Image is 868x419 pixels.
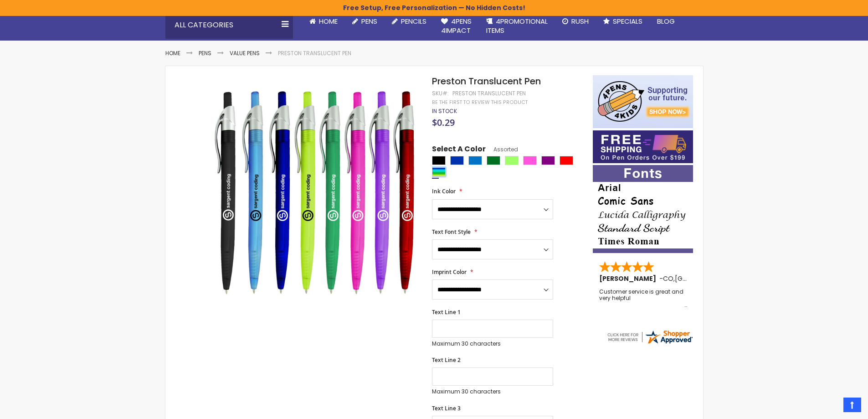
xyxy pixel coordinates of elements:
div: Preston Translucent Pen [452,90,526,97]
a: Blog [650,11,682,31]
a: 4PROMOTIONALITEMS [479,11,555,41]
div: Green Light [505,156,519,165]
a: Home [302,11,345,31]
span: Home [319,16,338,26]
span: Text Line 1 [432,308,461,316]
img: preston-translucent-main_1.jpg [212,88,420,297]
span: $0.29 [432,116,455,129]
span: 4PROMOTIONAL ITEMS [486,16,548,35]
a: Rush [555,11,596,31]
span: [GEOGRAPHIC_DATA] [675,274,742,283]
div: Green [487,156,500,165]
img: Free shipping on orders over $199 [593,130,693,163]
img: 4pens 4 kids [593,75,693,128]
span: Imprint Color [432,268,467,276]
img: 4pens.com widget logo [606,329,693,345]
span: - , [659,274,742,283]
span: CO [663,274,673,283]
div: Black [432,156,446,165]
span: [PERSON_NAME] [599,274,659,283]
a: Pens [199,49,211,57]
div: Blue Light [468,156,482,165]
span: Text Line 2 [432,356,461,364]
span: Rush [571,16,589,26]
a: 4Pens4impact [434,11,479,41]
span: Select A Color [432,144,486,156]
a: Specials [596,11,650,31]
div: Blue [450,156,464,165]
a: Home [165,49,180,57]
a: Pens [345,11,385,31]
a: Be the first to review this product [432,99,528,106]
span: In stock [432,107,457,115]
span: Ink Color [432,187,456,195]
p: Maximum 30 characters [432,388,553,395]
div: Purple [541,156,555,165]
strong: SKU [432,89,449,97]
img: font-personalization-examples [593,165,693,253]
a: Top [843,398,861,412]
span: Text Line 3 [432,404,461,412]
div: Availability [432,108,457,115]
span: Blog [657,16,675,26]
div: Red [560,156,573,165]
li: Preston Translucent Pen [278,50,351,57]
div: Customer service is great and very helpful [599,289,688,308]
div: All Categories [165,11,293,39]
span: Pencils [401,16,426,26]
div: Assorted [432,167,446,176]
div: Pink [523,156,537,165]
a: 4pens.com certificate URL [606,339,693,347]
span: Text Font Style [432,228,471,236]
span: Assorted [486,145,518,153]
a: Pencils [385,11,434,31]
span: Preston Translucent Pen [432,75,541,88]
span: Pens [361,16,377,26]
span: 4Pens 4impact [441,16,472,35]
a: Value Pens [230,49,260,57]
p: Maximum 30 characters [432,340,553,347]
span: Specials [613,16,642,26]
